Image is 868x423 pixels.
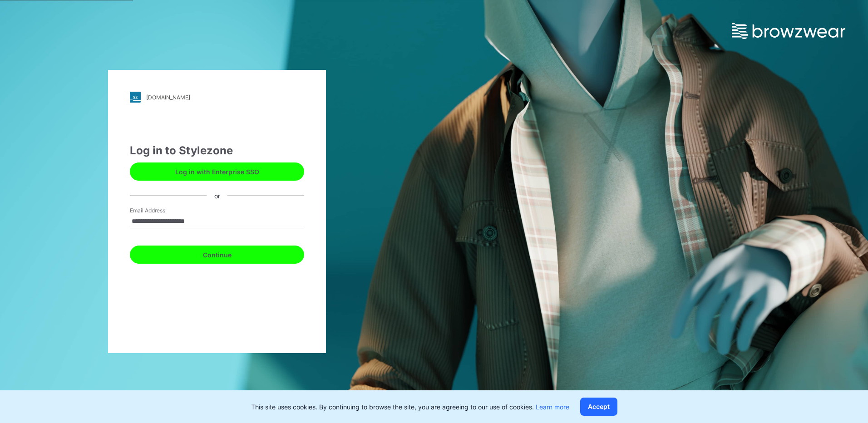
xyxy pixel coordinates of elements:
[146,94,190,101] div: [DOMAIN_NAME]
[130,143,304,159] div: Log in to Stylezone
[251,402,569,412] p: This site uses cookies. By continuing to browse the site, you are agreeing to our use of cookies.
[130,92,304,103] a: [DOMAIN_NAME]
[130,92,141,103] img: stylezone-logo.562084cfcfab977791bfbf7441f1a819.svg
[732,23,845,39] img: browzwear-logo.e42bd6dac1945053ebaf764b6aa21510.svg
[130,246,304,264] button: Continue
[130,162,304,181] button: Log in with Enterprise SSO
[130,207,193,215] label: Email Address
[580,398,617,416] button: Accept
[207,191,227,200] div: or
[536,403,569,411] a: Learn more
